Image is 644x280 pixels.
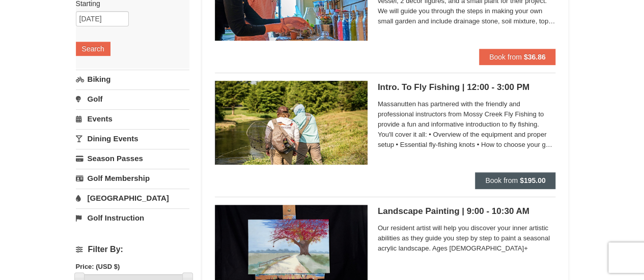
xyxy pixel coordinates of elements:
[76,89,189,108] a: Golf
[76,208,189,227] a: Golf Instruction
[475,172,555,189] button: Book from $195.00
[378,82,556,92] h5: Intro. To Fly Fishing | 12:00 - 3:00 PM
[524,53,546,61] strong: $36.86
[378,223,556,254] span: Our resident artist will help you discover your inner artistic abilities as they guide you step b...
[76,189,189,207] a: [GEOGRAPHIC_DATA]
[76,129,189,148] a: Dining Events
[378,99,556,150] span: Massanutten has partnered with the friendly and professional instructors from Mossy Creek Fly Fis...
[76,169,189,188] a: Golf Membership
[76,70,189,88] a: Biking
[76,245,189,254] h4: Filter By:
[378,206,556,216] h5: Landscape Painting | 9:00 - 10:30 AM
[489,53,522,61] span: Book from
[485,176,518,184] span: Book from
[76,109,189,128] a: Events
[76,263,120,270] strong: Price: (USD $)
[479,49,556,65] button: Book from $36.86
[76,42,110,56] button: Search
[520,176,546,184] strong: $195.00
[215,81,368,164] img: 18871151-82-77455338.jpg
[76,149,189,168] a: Season Passes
